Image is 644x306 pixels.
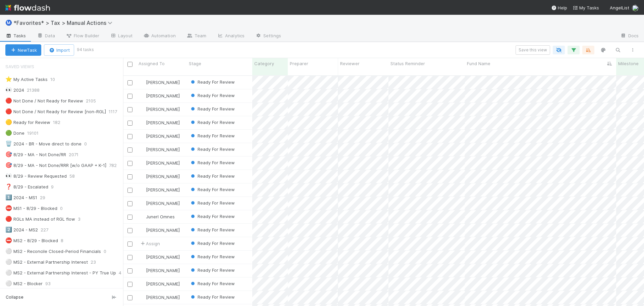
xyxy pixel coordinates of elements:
[5,184,12,189] span: ❓
[5,44,41,56] button: NewTask
[212,31,250,42] a: Analytics
[146,227,180,233] span: [PERSON_NAME]
[139,106,180,113] div: [PERSON_NAME]
[140,80,145,85] img: avatar_e41e7ae5-e7d9-4d8d-9f56-31b0d7a2f4fd.png
[5,108,12,114] span: 🔴
[5,279,43,288] div: MS2 - Blocker
[104,247,113,256] span: 0
[140,187,145,192] img: avatar_e41e7ae5-e7d9-4d8d-9f56-31b0d7a2f4fd.png
[5,20,12,26] span: Ⓜ️
[146,201,180,206] span: [PERSON_NAME]
[77,47,94,53] small: 94 tasks
[5,173,12,179] span: 👀
[139,227,180,233] div: [PERSON_NAME]
[127,62,132,67] input: Toggle All Rows Selected
[66,32,99,39] span: Flow Builder
[190,79,235,85] div: Ready For Review
[139,254,180,260] div: [PERSON_NAME]
[5,248,12,254] span: ⚪
[140,201,145,206] img: avatar_e41e7ae5-e7d9-4d8d-9f56-31b0d7a2f4fd.png
[6,294,23,300] span: Collapse
[190,93,235,98] span: Ready For Review
[190,267,235,273] span: Ready For Review
[5,60,34,73] span: Saved Views
[181,31,212,42] a: Team
[146,147,180,152] span: [PERSON_NAME]
[5,75,48,84] div: My Active Tasks
[139,240,160,247] span: Assign
[5,270,12,275] span: ⚪
[190,105,235,112] div: Ready For Review
[5,269,116,277] div: MS2 - External Partnership Interest - PY True Up
[190,92,235,99] div: Ready For Review
[78,215,87,223] span: 3
[50,75,62,84] span: 10
[109,107,124,116] span: 1117
[618,60,639,67] span: Milestone
[5,2,50,13] img: logo-inverted-e16ddd16eac7371096b0.svg
[127,255,132,260] input: Toggle Row Selected
[139,213,175,220] div: Junerl Omnes
[139,119,180,126] div: [PERSON_NAME]
[127,174,132,179] input: Toggle Row Selected
[5,204,57,213] div: MS1 - 8/29 - Blocked
[127,242,132,247] input: Toggle Row Selected
[45,279,57,288] span: 93
[190,160,235,165] span: Ready For Review
[146,93,180,98] span: [PERSON_NAME]
[127,107,132,112] input: Toggle Row Selected
[573,4,599,11] a: My Tasks
[140,295,145,300] img: avatar_d45d11ee-0024-4901-936f-9df0a9cc3b4e.png
[190,267,235,273] div: Ready For Review
[146,133,180,139] span: [PERSON_NAME]
[190,106,235,112] span: Ready For Review
[5,172,67,180] div: 8/29 - Review Requested
[5,98,12,103] span: 🔴
[190,200,235,206] span: Ready For Review
[140,254,145,260] img: avatar_d45d11ee-0024-4901-936f-9df0a9cc3b4e.png
[139,146,180,153] div: [PERSON_NAME]
[140,268,145,273] img: avatar_d45d11ee-0024-4901-936f-9df0a9cc3b4e.png
[146,174,180,179] span: [PERSON_NAME]
[290,60,308,67] span: Preparer
[140,227,145,233] img: avatar_c8e523dd-415a-4cf0-87a3-4b787501e7b6.png
[5,150,66,159] div: 8/29 - MA - Not Done/RR
[146,281,180,287] span: [PERSON_NAME]
[127,295,132,300] input: Toggle Row Selected
[138,31,181,42] a: Automation
[5,140,82,148] div: 2024 - BR - Move direct to done
[5,86,24,94] div: 2024
[127,80,132,85] input: Toggle Row Selected
[140,93,145,98] img: avatar_e41e7ae5-e7d9-4d8d-9f56-31b0d7a2f4fd.png
[190,133,235,138] span: Ready For Review
[40,193,52,202] span: 29
[139,186,180,193] div: [PERSON_NAME]
[5,216,12,222] span: 🔴
[13,19,116,26] span: *Favorites* > Tax > Manual Actions
[44,44,74,56] button: Import
[60,204,69,213] span: 0
[86,97,103,105] span: 2105
[5,76,12,82] span: ⭐
[146,80,180,85] span: [PERSON_NAME]
[69,150,85,159] span: 2071
[610,5,629,10] span: AngelList
[140,160,145,166] img: avatar_e41e7ae5-e7d9-4d8d-9f56-31b0d7a2f4fd.png
[32,31,60,42] a: Data
[340,60,360,67] span: Reviewer
[189,60,201,67] span: Stage
[146,268,180,273] span: [PERSON_NAME]
[139,133,180,139] div: [PERSON_NAME]
[127,134,132,139] input: Toggle Row Selected
[140,106,145,112] img: avatar_e41e7ae5-e7d9-4d8d-9f56-31b0d7a2f4fd.png
[60,31,105,42] a: Flow Builder
[190,119,235,126] div: Ready For Review
[5,107,106,116] div: Not Done / Not Ready for Review [non-RGL]
[127,201,132,206] input: Toggle Row Selected
[139,267,180,274] div: [PERSON_NAME]
[139,60,165,67] span: Assigned To
[5,161,106,170] div: 8/29 - MA - Not Done/RRR [w/o GAAP + K-1]
[127,228,132,233] input: Toggle Row Selected
[140,214,145,219] img: avatar_de77a991-7322-4664-a63d-98ba485ee9e0.png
